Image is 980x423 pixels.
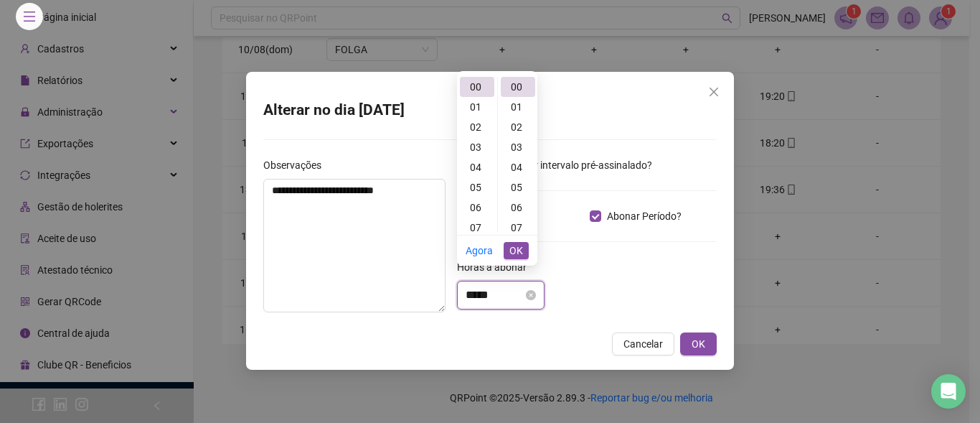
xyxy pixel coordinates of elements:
[501,137,535,157] div: 03
[460,77,494,97] div: 00
[23,10,36,23] span: menu
[468,157,658,173] span: Desconsiderar intervalo pré-assinalado?
[612,333,674,355] button: Cancelar
[501,177,535,197] div: 05
[501,77,535,97] div: 00
[692,336,705,352] span: OK
[466,245,493,256] a: Agora
[601,208,687,224] span: Abonar Período?
[931,374,966,409] div: Open Intercom Messenger
[460,157,494,177] div: 04
[460,177,494,197] div: 05
[708,86,720,98] span: close
[501,117,535,137] div: 02
[263,157,331,173] label: Observações
[457,259,536,275] label: Horas a abonar
[501,97,535,117] div: 01
[526,290,536,300] span: close-circle
[702,80,725,103] button: Close
[501,218,535,238] div: 07
[460,137,494,157] div: 03
[460,197,494,218] div: 06
[501,197,535,218] div: 06
[623,336,663,352] span: Cancelar
[509,243,523,259] span: OK
[460,218,494,238] div: 07
[460,117,494,137] div: 02
[680,333,717,355] button: OK
[460,97,494,117] div: 01
[263,98,717,122] h2: Alterar no dia [DATE]
[501,157,535,177] div: 04
[504,242,529,259] button: OK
